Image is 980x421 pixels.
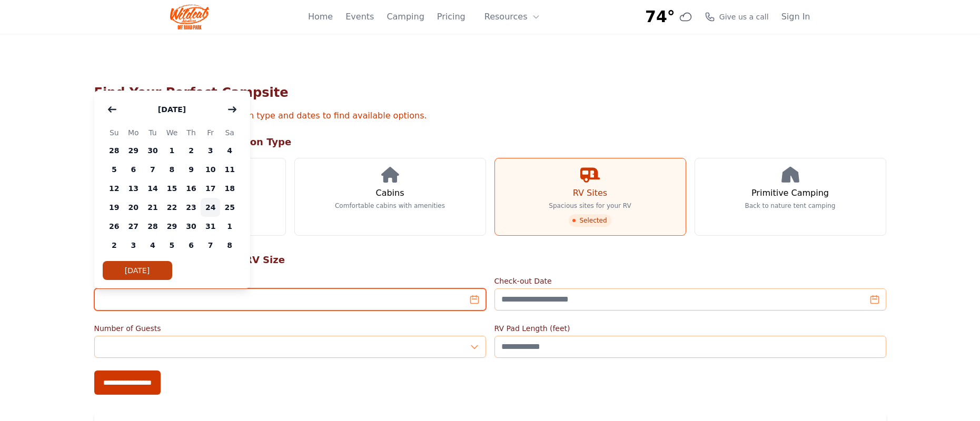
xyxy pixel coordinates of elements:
[143,141,163,160] span: 30
[201,179,220,198] span: 17
[124,179,143,198] span: 13
[695,158,886,236] a: Primitive Camping Back to nature tent camping
[201,141,220,160] span: 3
[124,141,143,160] span: 29
[162,160,182,179] span: 8
[573,187,607,199] h3: RV Sites
[478,6,547,27] button: Resources
[781,11,810,23] a: Sign In
[182,141,201,160] span: 2
[162,179,182,198] span: 15
[220,141,240,160] span: 4
[143,126,163,139] span: Tu
[549,202,631,210] p: Spacious sites for your RV
[162,141,182,160] span: 1
[147,99,196,120] button: [DATE]
[345,11,374,23] a: Events
[105,198,124,217] span: 19
[201,236,220,255] span: 7
[105,126,124,139] span: Su
[94,253,886,267] h2: Step 2: Select Your Dates & RV Size
[201,160,220,179] span: 10
[220,179,240,198] span: 18
[751,187,829,199] h3: Primitive Camping
[182,236,201,255] span: 6
[294,158,486,236] a: Cabins Comfortable cabins with amenities
[162,198,182,217] span: 22
[182,126,201,139] span: Th
[94,276,486,286] label: Check-in Date
[201,126,220,139] span: Fr
[162,126,182,139] span: We
[124,236,143,255] span: 3
[94,323,486,334] label: Number of Guests
[705,12,769,22] a: Give us a call
[182,217,201,236] span: 30
[494,323,886,334] label: RV Pad Length (feet)
[569,214,611,227] span: Selected
[719,12,769,22] span: Give us a call
[124,198,143,217] span: 20
[220,126,240,139] span: Sa
[124,126,143,139] span: Mo
[437,11,466,23] a: Pricing
[220,236,240,255] span: 8
[124,160,143,179] span: 6
[308,11,333,23] a: Home
[162,217,182,236] span: 29
[182,179,201,198] span: 16
[143,160,163,179] span: 7
[105,217,124,236] span: 26
[105,160,124,179] span: 5
[182,160,201,179] span: 9
[162,236,182,255] span: 5
[105,141,124,160] span: 28
[220,160,240,179] span: 11
[745,202,836,210] p: Back to nature tent camping
[170,4,210,29] img: Wildcat Logo
[94,135,886,149] h2: Step 1: Choose Accommodation Type
[645,7,675,26] span: 74°
[94,84,886,101] h1: Find Your Perfect Campsite
[375,187,404,199] h3: Cabins
[143,198,163,217] span: 21
[124,217,143,236] span: 27
[105,179,124,198] span: 12
[494,276,886,286] label: Check-out Date
[94,109,886,122] p: Select your preferred accommodation type and dates to find available options.
[182,198,201,217] span: 23
[103,261,172,280] button: [DATE]
[143,236,163,255] span: 4
[105,236,124,255] span: 2
[143,217,163,236] span: 28
[387,11,424,23] a: Camping
[220,198,240,217] span: 25
[335,202,445,210] p: Comfortable cabins with amenities
[143,179,163,198] span: 14
[494,158,686,236] a: RV Sites Spacious sites for your RV Selected
[220,217,240,236] span: 1
[201,217,220,236] span: 31
[201,198,220,217] span: 24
